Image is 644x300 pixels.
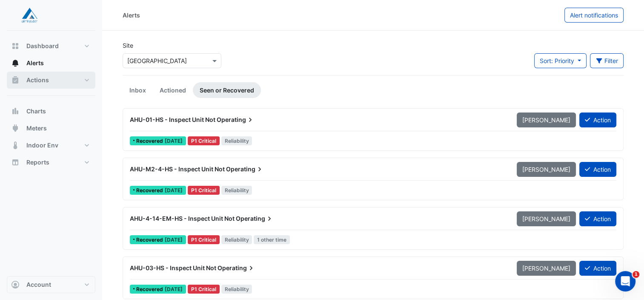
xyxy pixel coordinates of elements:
[221,186,252,195] span: Reliability
[11,42,20,50] app-icon: Dashboard
[517,162,576,177] button: [PERSON_NAME]
[26,107,46,115] span: Charts
[522,116,570,124] span: [PERSON_NAME]
[14,56,117,65] div: CIM typically replies in under 30m.
[221,285,252,294] span: Reliability
[579,162,616,177] button: Action
[7,164,163,206] div: James says…
[149,3,165,20] button: Home
[7,276,95,293] button: Account
[522,215,570,222] span: [PERSON_NAME]
[130,165,225,173] span: AHU-M2-4-HS - Inspect Unit Not
[7,164,140,191] div: Hi There. Can you please confirm your email address? Thank you.[PERSON_NAME] • [DATE]
[52,212,157,219] a: [EMAIL_ADDRESS][DOMAIN_NAME]
[6,3,22,20] button: go back
[7,217,163,231] textarea: Message…
[11,124,20,133] app-icon: Meters
[7,71,163,98] div: Operator says…
[40,235,47,242] button: Upload attachment
[7,37,95,55] button: Dashboard
[517,261,576,276] button: [PERSON_NAME]
[136,138,165,144] span: Recovered
[165,286,183,292] span: Thu 08-May-2025 13:00 AEST
[146,231,160,245] button: Send a message…
[226,165,264,173] span: Operating
[31,9,163,44] div: Hi guys, I'm having trouble logging in again. could i please have assistance with resetting my lo...
[136,287,165,292] span: Recovered
[7,137,95,154] button: Indoor Env
[221,235,252,244] span: Reliability
[188,285,220,294] div: P1 Critical
[26,42,59,50] span: Dashboard
[11,59,20,67] app-icon: Alerts
[221,136,252,145] span: Reliability
[540,57,574,64] span: Sort: Priority
[130,215,235,222] span: AHU-4-14-EM-HS - Inspect Unit Not
[615,271,635,291] iframe: Intercom live chat
[130,264,216,271] span: AHU-03-HS - Inspect Unit Not
[14,76,133,92] div: Give CIM and the team a way to reach you:
[7,98,163,164] div: Operator says…
[579,261,616,276] button: Action
[41,8,72,14] h1: Operator
[193,82,261,98] a: Seen or Recovered
[26,124,47,133] span: Meters
[7,72,95,89] button: Actions
[123,11,140,20] div: Alerts
[570,12,618,19] span: Alert notifications
[26,158,49,167] span: Reports
[522,166,570,173] span: [PERSON_NAME]
[24,5,38,18] img: Profile image for Operator
[579,112,616,127] button: Action
[165,237,183,243] span: Sun 22-Jun-2025 16:00 AEST
[14,193,80,198] div: [PERSON_NAME] • [DATE]
[136,188,165,193] span: Recovered
[7,206,163,235] div: Alister says…
[26,59,44,67] span: Alerts
[7,9,163,51] div: Alister says…
[11,76,20,84] app-icon: Actions
[534,53,587,68] button: Sort: Priority
[17,113,153,124] div: Get notified by email
[188,235,220,244] div: P1 Critical
[130,116,215,123] span: AHU-01-HS - Inspect Unit Not
[46,206,163,225] div: [EMAIL_ADDRESS][DOMAIN_NAME]
[123,41,133,50] label: Site
[7,154,95,171] button: Reports
[522,265,570,272] span: [PERSON_NAME]
[188,136,220,145] div: P1 Critical
[11,141,20,150] app-icon: Indoor Env
[7,103,95,120] button: Charts
[11,107,20,115] app-icon: Charts
[123,82,153,98] a: Inbox
[7,51,124,70] div: CIM typically replies in under 30m.
[217,115,255,124] span: Operating
[136,237,165,242] span: Recovered
[579,211,616,226] button: Action
[254,235,290,244] span: 1 other time
[17,126,136,143] input: Enter your email
[517,211,576,226] button: [PERSON_NAME]
[26,141,58,150] span: Indoor Env
[236,214,274,223] span: Operating
[11,158,20,167] app-icon: Reports
[26,280,51,289] span: Account
[218,264,255,272] span: Operating
[7,120,95,137] button: Meters
[13,235,20,242] button: Emoji picker
[7,51,163,71] div: Operator says…
[27,235,34,242] button: Gif picker
[165,138,183,144] span: Tue 12-Aug-2025 23:30 AEST
[7,71,140,98] div: Give CIM and the team a way to reach you:
[590,53,624,68] button: Filter
[10,7,49,24] img: Company Logo
[633,271,639,278] span: 1
[153,82,193,98] a: Actioned
[165,187,183,193] span: Wed 23-Jul-2025 14:00 AEST
[26,76,49,84] span: Actions
[517,112,576,127] button: [PERSON_NAME]
[564,8,624,23] button: Alert notifications
[7,55,95,72] button: Alerts
[136,126,153,143] button: Submit
[188,186,220,195] div: P1 Critical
